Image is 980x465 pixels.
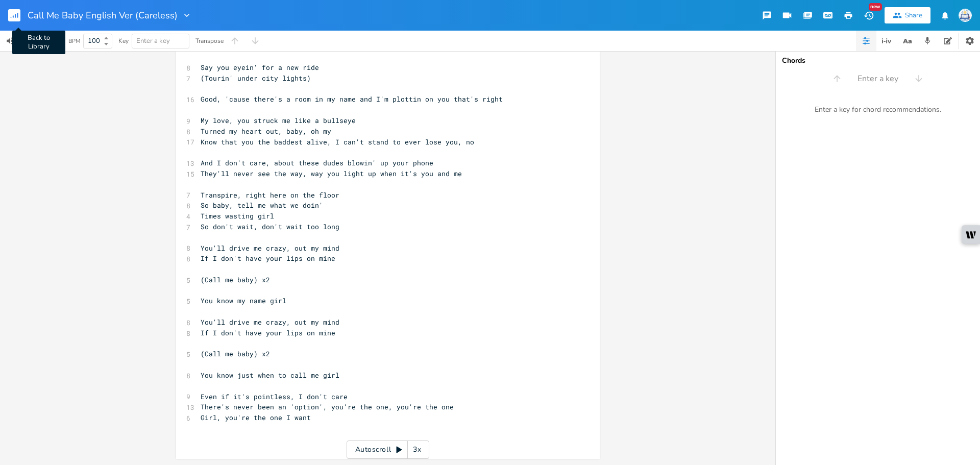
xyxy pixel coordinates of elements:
[201,328,335,337] span: If I don't have your lips on mine
[201,413,311,422] span: Girl, you're the one I want
[201,211,274,221] span: Times wasting girl
[201,243,339,253] span: You'll drive me crazy, out my mind
[347,440,429,459] div: Autoscroll
[201,371,339,380] span: You know just when to call me girl
[201,137,474,146] span: Know that you the baddest alive, I can't stand to ever lose you, no
[859,6,879,25] button: New
[136,36,170,45] span: Enter a key
[201,94,503,104] span: Good, 'cause there's a room in my name and I'm plottin on you that's right
[201,158,433,167] span: And I don't care, about these dudes blowin' up your phone
[905,11,922,20] div: Share
[28,11,178,20] span: Call Me Baby English Ver (Careless)
[201,349,270,358] span: (Call me baby) x2
[201,402,454,411] span: There's never been an 'option', you're the one, you're the one
[959,9,972,22] img: Sign In
[201,275,270,284] span: (Call me baby) x2
[782,57,974,64] div: Chords
[201,127,331,136] span: Turned my heart out, baby, oh my
[201,317,339,327] span: You'll drive me crazy, out my mind
[68,38,80,44] div: BPM
[201,74,311,83] span: (Tourin' under city lights)
[8,3,29,28] button: Back to Library
[776,99,980,120] div: Enter a key for chord recommendations.
[201,63,319,72] span: Say you eyein' for a new ride
[201,254,335,263] span: If I don't have your lips on mine
[201,201,323,210] span: So baby, tell me what we doin'
[201,222,339,231] span: So don't wait, don't wait too long
[195,38,224,44] div: Transpose
[118,38,129,44] div: Key
[885,7,930,23] button: Share
[201,296,286,305] span: You know my name girl
[201,190,339,200] span: Transpire, right here on the floor
[408,440,426,459] div: 3x
[201,169,462,178] span: They'll never see the way, way you light up when it's you and me
[201,392,348,401] span: Even if it's pointless, I don't care
[857,73,898,85] span: Enter a key
[201,116,356,125] span: My love, you struck me like a bullseye
[869,3,882,11] div: New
